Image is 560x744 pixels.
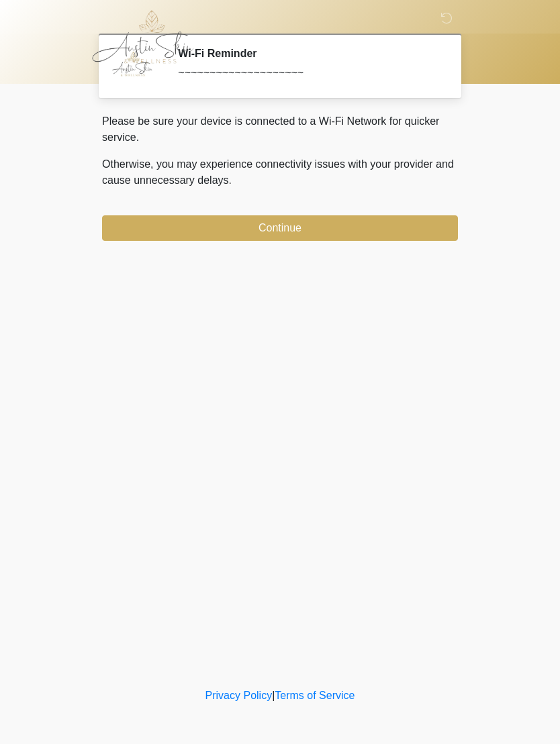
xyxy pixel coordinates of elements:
[102,113,458,146] p: Please be sure your device is connected to a Wi-Fi Network for quicker service.
[272,690,275,701] a: |
[102,156,458,189] p: Otherwise, you may experience connectivity issues with your provider and cause unnecessary delays
[275,690,355,701] a: Terms of Service
[102,215,458,241] button: Continue
[205,690,273,701] a: Privacy Policy
[89,10,207,64] img: Austin Skin & Wellness Logo
[229,174,232,186] span: .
